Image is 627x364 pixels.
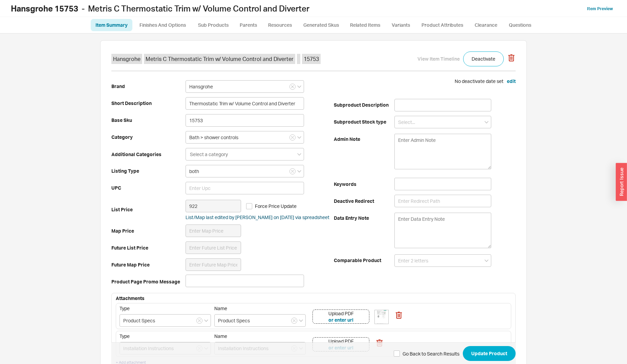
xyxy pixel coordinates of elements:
span: Name [214,305,227,311]
input: Select a Brand [186,80,304,93]
b: Listing Type [111,168,186,174]
input: Force Price Update [246,203,252,209]
button: Deactivate [463,51,504,66]
span: Metris C Thermostatic Trim w/ Volume Control and Diverter [88,3,309,14]
a: Related Items [345,19,385,31]
a: Product Attributes [416,19,468,31]
input: Select... [120,314,211,327]
input: Enter Future Map Price [186,258,241,271]
b: Category [111,134,186,141]
svg: open menu [484,259,489,262]
a: Generated Skus [298,19,344,31]
input: Enter Map Price [186,224,241,237]
a: Variants [387,19,415,31]
input: Enter Upc [186,182,304,194]
svg: open menu [297,85,301,88]
button: Update Product [463,346,516,361]
svg: Delete Product [507,54,516,62]
b: Hansgrohe 15753 [11,3,78,14]
svg: open menu [297,170,301,173]
span: Deactivate [472,55,495,63]
input: Select... [394,116,492,128]
a: Clearance [470,19,502,31]
svg: open menu [297,136,301,139]
div: Upload PDF [328,338,354,345]
div: TypeName Upload PDFor enter url [116,303,511,329]
b: Subproduct Description [334,102,394,108]
b: Subproduct Stock type [334,119,394,125]
b: Comparable Product [334,257,394,264]
a: Item Summary [91,19,132,31]
b: Data Entry Note [334,215,394,221]
div: List/Map last edited by [PERSON_NAME] on [DATE] via spreadsheet [186,214,329,221]
b: Admin Note [334,136,394,143]
span: - [82,3,85,14]
a: Sub Products [193,19,233,31]
span: 15753 [302,54,321,64]
input: Go Back to Search Results [394,350,400,357]
svg: open menu [299,319,303,322]
div: Upload PDF [328,310,354,317]
input: Select a Listing Type [186,165,304,177]
b: Map Price [111,228,186,234]
span: Type [120,305,130,311]
input: Select a category [189,150,229,158]
b: Keywords [334,181,394,188]
button: edit [507,78,516,85]
img: 15753001_w65gtq.pdf [375,310,388,324]
span: Go Back to Search Results [403,350,459,357]
span: Force Price Update [255,203,297,210]
b: Brand [111,83,186,90]
b: List Price [111,206,186,213]
input: Enter Future List Price [186,241,241,254]
svg: open menu [204,319,208,322]
span: Name [214,333,227,339]
b: Future List Price [111,244,186,251]
svg: open menu [484,121,489,124]
span: No deactivate date set [455,78,503,84]
input: Select a category [186,131,304,144]
span: Hansgrohe [111,54,142,64]
b: UPC [111,185,186,191]
b: Deactive Redirect [334,198,394,205]
span: Update Product [471,349,507,358]
a: Parents [235,19,262,31]
b: Base Sku [111,117,186,124]
input: Select... [214,314,306,327]
button: or enter url [328,317,353,323]
a: Finishes And Options [134,19,192,31]
span: Type [120,333,130,339]
b: Attachments [116,295,145,301]
a: Resources [263,19,297,31]
input: Enter Sku [186,114,304,127]
input: Enter Redirect Path [394,195,492,207]
a: Item Preview [587,6,613,11]
b: Short Description [111,100,186,107]
input: Enter Short Description [186,97,304,110]
div: TypeName Upload PDFor enter url [116,331,511,357]
b: Product Page Promo Message [111,278,186,285]
button: View Item Timeline [417,56,460,62]
a: Questions [503,19,536,31]
input: Enter 2 letters [394,254,492,267]
b: Additional Categories [111,151,186,158]
b: Future Map Price [111,261,186,268]
input: Enter List Price [186,200,241,212]
span: Metris C Thermostatic Trim w/ Volume Control and Diverter [144,54,295,64]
